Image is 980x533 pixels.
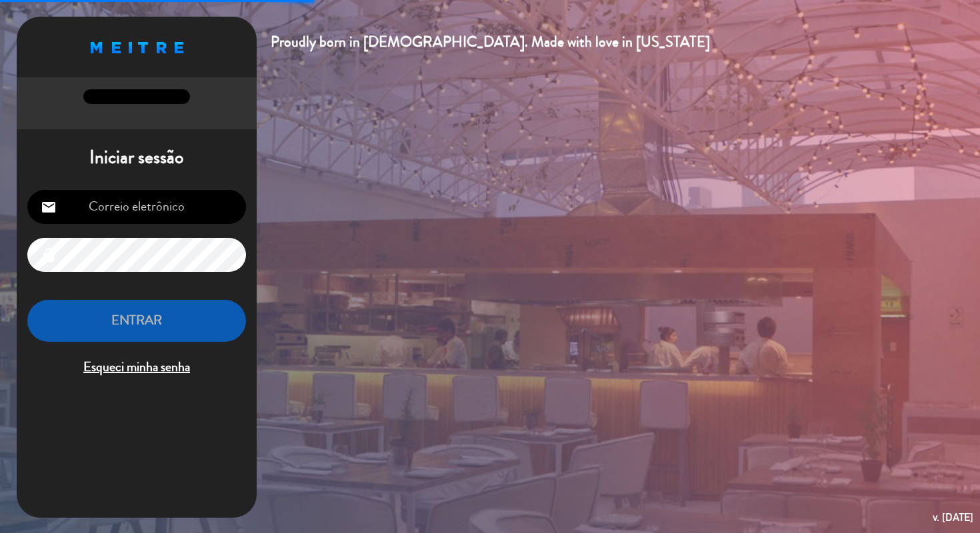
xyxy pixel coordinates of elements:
i: lock [41,247,57,263]
button: ENTRAR [27,300,246,342]
h1: Iniciar sessão [17,147,257,169]
span: Esqueci minha senha [27,356,246,378]
div: v. [DATE] [933,508,973,526]
i: email [41,199,57,215]
input: Correio eletrônico [27,190,246,224]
